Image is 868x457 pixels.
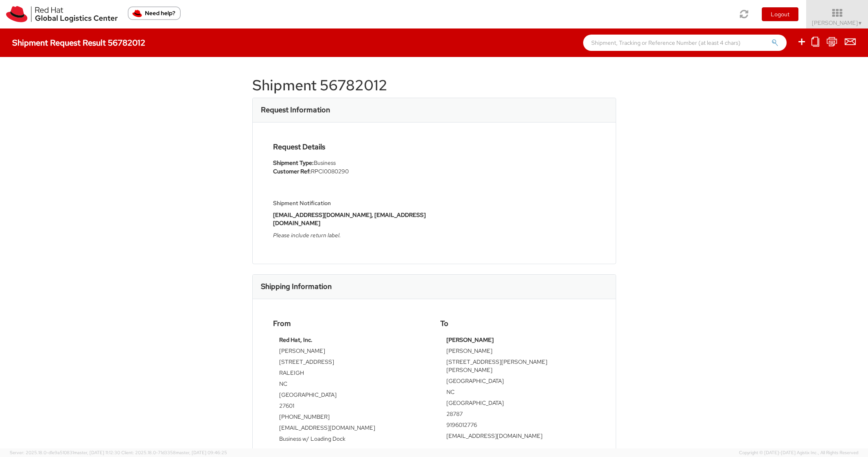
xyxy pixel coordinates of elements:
td: RALEIGH [279,369,422,380]
td: [EMAIL_ADDRESS][DOMAIN_NAME] [446,432,589,443]
td: [STREET_ADDRESS][PERSON_NAME][PERSON_NAME] [446,358,589,377]
strong: [PERSON_NAME] [446,336,494,343]
img: rh-logistics-00dfa346123c4ec078e1.svg [6,6,118,22]
button: Logout [762,7,798,21]
span: Server: 2025.18.0-d1e9a510831 [10,450,120,455]
strong: Shipment Type: [273,159,314,166]
span: [PERSON_NAME] [812,19,863,26]
td: [GEOGRAPHIC_DATA] [446,399,589,410]
span: Client: 2025.18.0-71d3358 [121,450,227,455]
h4: From [273,319,428,328]
h1: Shipment 56782012 [252,77,616,94]
span: Copyright © [DATE]-[DATE] Agistix Inc., All Rights Reserved [739,450,858,456]
li: Business [273,159,428,167]
span: master, [DATE] 11:12:30 [74,450,120,455]
h4: Shipment Request Result 56782012 [12,38,145,47]
td: 9196012776 [446,421,589,432]
h3: Shipping Information [261,282,332,291]
h5: Shipment Notification [273,200,428,206]
td: Business w/ Loading Dock [279,435,422,446]
button: Need help? [128,7,181,20]
li: RPCI0080290 [273,167,428,176]
td: NC [279,380,422,391]
td: [EMAIL_ADDRESS][DOMAIN_NAME] [279,424,422,435]
td: [PHONE_NUMBER] [279,413,422,424]
h3: Request Information [261,106,330,114]
h4: Request Details [273,143,428,151]
strong: Customer Ref: [273,168,311,175]
td: [PERSON_NAME] [446,347,589,358]
span: ▼ [858,20,863,26]
i: Please include return label. [273,232,341,239]
td: 27601 [279,402,422,413]
td: [GEOGRAPHIC_DATA] [446,377,589,388]
input: Shipment, Tracking or Reference Number (at least 4 chars) [583,35,787,51]
td: NC [446,388,589,399]
span: master, [DATE] 09:46:25 [176,450,227,455]
td: [GEOGRAPHIC_DATA] [279,391,422,402]
strong: Red Hat, Inc. [279,336,313,343]
td: [STREET_ADDRESS] [279,358,422,369]
strong: [EMAIL_ADDRESS][DOMAIN_NAME], [EMAIL_ADDRESS][DOMAIN_NAME] [273,211,426,227]
td: 28787 [446,410,589,421]
h4: To [440,319,595,328]
td: [PERSON_NAME] [279,347,422,358]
